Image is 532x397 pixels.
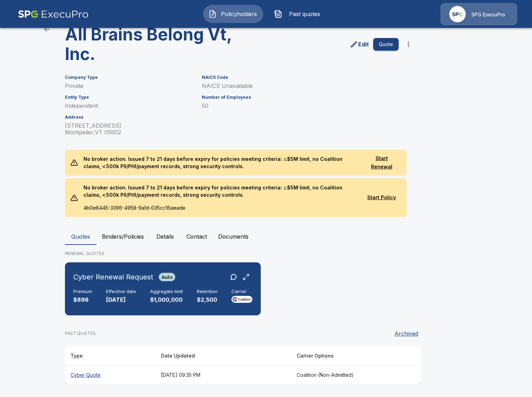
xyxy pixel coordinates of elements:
img: Past quotes Icon [274,10,282,18]
img: Agency Icon [449,6,466,22]
p: $896 [73,296,92,304]
th: Date Updated [155,346,291,366]
th: Carrier Options [291,346,397,366]
h6: Retention [197,289,217,294]
h6: Cyber Renewal Request [73,271,153,283]
a: edit [348,39,370,50]
p: 50 [202,103,399,109]
button: Archived [392,327,421,340]
p: $2,500 [197,296,217,304]
button: Documents [213,228,254,245]
span: Policyholders [220,10,258,18]
img: Policyholders Icon [208,10,217,18]
button: Start Policy [362,191,401,204]
h6: Carrier [231,289,252,294]
img: Carrier [231,296,252,303]
button: Past quotes IconPast quotes [269,5,329,23]
p: SPG ExecuPro [471,11,505,18]
h6: Number of Employees [202,95,399,100]
button: more [401,37,415,51]
p: $1,000,000 [150,296,183,304]
a: Agency IconSPG ExecuPro [441,3,517,25]
h3: All Brains Belong Vt, Inc. [65,25,237,64]
a: back [40,22,54,36]
p: No broker action. Issued 7 to 21 days before expiry for policies meeting criteria: ≤ $5M limit, n... [78,178,362,204]
p: [DATE] [106,296,136,304]
h6: Premium [73,289,92,294]
th: Cyber Quote [65,366,155,384]
p: NAICS Unavailable [202,83,399,89]
p: Edit [358,40,369,48]
table: responsive table [65,346,421,384]
h6: NAICS Code [202,75,399,80]
span: Auto [159,274,175,280]
h6: Address [65,115,193,120]
button: Start Renewal [362,152,401,173]
button: Quote [373,38,399,51]
p: [STREET_ADDRESS] Montpelier , VT 05602 [65,122,193,136]
h6: Effective date [106,289,136,294]
th: Coalition (Non-Admitted) [291,366,397,384]
h6: Entity Type [65,95,193,100]
span: Past quotes [285,10,324,18]
p: No broker action. Issued 7 to 21 days before expiry for policies meeting criteria: ≤ $5M limit, n... [78,150,362,175]
button: Quotes [65,228,96,245]
th: Type [65,346,155,366]
img: AA Logo [18,3,89,25]
p: RENEWAL QUOTES [65,250,467,257]
p: Independent [65,103,193,109]
h6: Company Type [65,75,193,80]
button: Binders/Policies [96,228,149,245]
h6: Aggregate limit [150,289,183,294]
p: PAST QUOTES [65,330,96,337]
p: Private [65,83,193,89]
button: Contact [181,228,213,245]
button: Policyholders IconPolicyholders [203,5,263,23]
button: Details [149,228,181,245]
th: [DATE] 09:35 PM [155,366,291,384]
div: policyholder tabs [65,228,467,245]
p: 4b0e8445-3396-4958-9a1d-035cc16aeade [78,204,362,217]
